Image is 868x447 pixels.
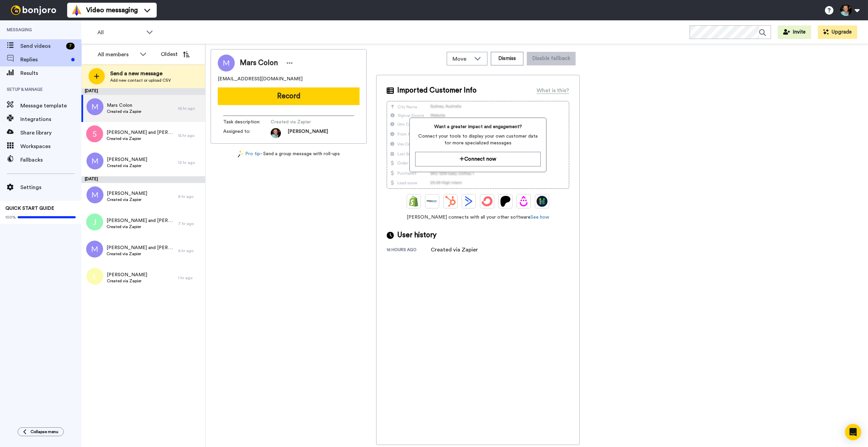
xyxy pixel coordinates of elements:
span: Share library [20,129,81,137]
div: 15 hr ago [178,133,202,138]
span: Created via Zapier [107,224,175,229]
span: Collapse menu [31,429,58,434]
span: Send videos [20,42,63,50]
span: Task description : [223,119,271,125]
span: [PERSON_NAME] and [PERSON_NAME] [107,244,175,251]
span: Connect your tools to display your own customer data for more specialized messages [415,133,540,146]
img: Patreon [500,196,511,207]
a: See how [531,215,549,220]
span: User history [397,230,437,240]
span: Send a new message [110,69,171,78]
span: [PERSON_NAME] [107,156,147,163]
span: Created via Zapier [107,163,147,168]
span: 100% [5,215,16,220]
div: 7 [66,43,75,49]
button: Oldest [156,47,195,61]
img: Shopify [408,196,419,207]
span: Created via Zapier [107,197,147,202]
span: Created via Zapier [107,136,175,141]
span: Created via Zapier [107,278,147,284]
span: Results [20,69,81,77]
div: [DATE] [81,176,205,183]
img: Image of Mars Colon [218,55,235,72]
span: Replies [20,56,69,64]
div: 16 hr ago [178,106,202,111]
span: All [97,28,143,37]
div: All members [98,50,136,59]
button: Upgrade [818,25,857,39]
div: 13 hr ago [178,160,202,165]
div: - Send a group message with roll-ups [211,150,367,158]
img: s.png [86,125,103,142]
button: Connect now [415,152,540,166]
div: What is this? [537,86,569,95]
div: 16 hours ago [387,247,431,254]
span: QUICK START GUIDE [5,206,54,211]
div: 1 hr ago [178,275,202,281]
span: Message template [20,102,81,110]
img: Hubspot [445,196,456,207]
img: m.png [86,98,103,115]
button: Record [218,87,360,105]
div: 7 hr ago [178,221,202,226]
span: Assigned to: [223,128,271,138]
span: Created via Zapier [107,109,141,114]
span: Add new contact or upload CSV [110,78,171,83]
img: m.png [86,153,103,169]
img: j.png [86,214,103,230]
span: Settings [20,183,81,191]
img: Ontraport [427,196,438,207]
span: Move [452,55,471,63]
div: 6 hr ago [178,248,202,253]
span: [PERSON_NAME] connects with all your other software [387,214,569,221]
img: 4053199d-47a1-4672-9143-02c436ae7db4-1726044582.jpg [271,128,281,138]
span: Want a greater impact and engagement? [415,123,540,130]
div: Open Intercom Messenger [845,424,861,440]
img: GoHighLevel [537,196,547,207]
button: Invite [778,25,811,39]
div: [DATE] [81,88,205,95]
span: Mars Colon [107,102,141,109]
img: m.png [86,241,103,258]
div: Created via Zapier [431,246,478,254]
span: [PERSON_NAME] and [PERSON_NAME] [107,217,175,224]
img: vm-color.svg [71,5,82,16]
span: [PERSON_NAME] [288,128,328,138]
span: [EMAIL_ADDRESS][DOMAIN_NAME] [218,76,303,82]
span: [PERSON_NAME] and [PERSON_NAME] [107,129,175,136]
span: Created via Zapier [107,251,175,257]
img: m.png [86,186,103,203]
span: Created via Zapier [271,119,335,125]
img: ActiveCampaign [463,196,474,207]
img: magic-wand.svg [238,150,244,158]
span: Video messaging [86,5,138,15]
button: Collapse menu [18,427,64,436]
span: Workspaces [20,142,81,150]
span: Imported Customer Info [397,85,477,96]
span: Mars Colon [240,58,278,68]
button: Disable fallback [527,52,576,65]
div: 8 hr ago [178,194,202,199]
img: bj-logo-header-white.svg [8,5,59,15]
img: ConvertKit [482,196,493,207]
img: Drip [518,196,529,207]
img: l.png [86,268,103,285]
span: Fallbacks [20,156,81,164]
span: [PERSON_NAME] [107,190,147,197]
a: Pro tip [238,150,260,158]
span: [PERSON_NAME] [107,271,147,278]
span: Integrations [20,115,81,123]
button: Dismiss [491,52,523,65]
